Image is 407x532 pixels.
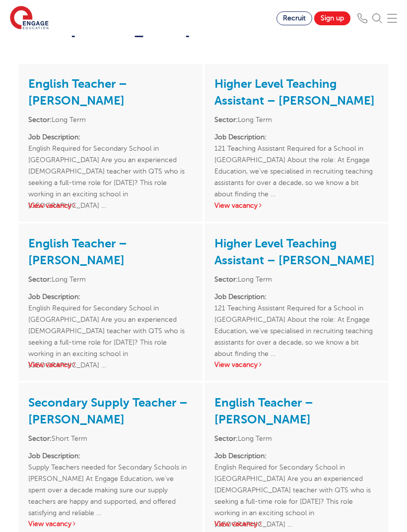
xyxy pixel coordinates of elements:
a: View vacancy [28,361,77,368]
p: English Required for Secondary School in [GEOGRAPHIC_DATA] Are you an experienced [DEMOGRAPHIC_DA... [28,291,193,348]
p: English Required for Secondary School in [GEOGRAPHIC_DATA] Are you an experienced [DEMOGRAPHIC_DA... [28,131,193,188]
a: English Teacher – [PERSON_NAME] [28,77,127,108]
a: Recruit [276,11,312,25]
span: Recruit [283,14,306,22]
strong: Sector: [214,116,238,123]
li: Long Term [214,433,379,444]
strong: Sector: [214,276,238,283]
a: Secondary Supply Teacher – [PERSON_NAME] [28,396,188,426]
a: Sign up [314,11,350,25]
p: Supply Teachers needed for Secondary Schools in [PERSON_NAME] At Engage Education, we’ve spent ov... [28,450,193,507]
p: 121 Teaching Assistant Required for a School in [GEOGRAPHIC_DATA] About the role: At Engage Educa... [214,291,379,348]
img: Search [372,13,382,23]
strong: Sector: [214,435,238,442]
p: 121 Teaching Assistant Required for a School in [GEOGRAPHIC_DATA] About the role: At Engage Educa... [214,131,379,188]
strong: Sector: [28,116,52,123]
strong: Job Description: [28,133,80,141]
strong: Job Description: [214,452,267,460]
img: Mobile Menu [387,13,397,23]
a: View vacancy [214,520,263,528]
strong: Job Description: [214,293,267,300]
strong: Job Description: [28,293,80,300]
a: Higher Level Teaching Assistant – [PERSON_NAME] [214,236,375,267]
img: Phone [357,13,367,23]
img: Engage Education [10,6,49,31]
li: Short Term [28,433,193,444]
li: Long Term [28,114,193,125]
a: View vacancy [214,361,263,368]
a: English Teacher – [PERSON_NAME] [28,236,127,267]
strong: Sector: [28,276,52,283]
strong: Job Description: [28,452,80,460]
a: Higher Level Teaching Assistant – [PERSON_NAME] [214,77,375,108]
a: English Teacher – [PERSON_NAME] [214,396,313,426]
a: View vacancy [214,202,263,209]
strong: Job Description: [214,133,267,141]
li: Long Term [28,274,193,285]
strong: Sector: [28,435,52,442]
li: Long Term [214,114,379,125]
a: View vacancy [28,520,77,528]
p: English Required for Secondary School in [GEOGRAPHIC_DATA] Are you an experienced [DEMOGRAPHIC_DA... [214,450,379,507]
a: View vacancy [28,202,77,209]
li: Long Term [214,274,379,285]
